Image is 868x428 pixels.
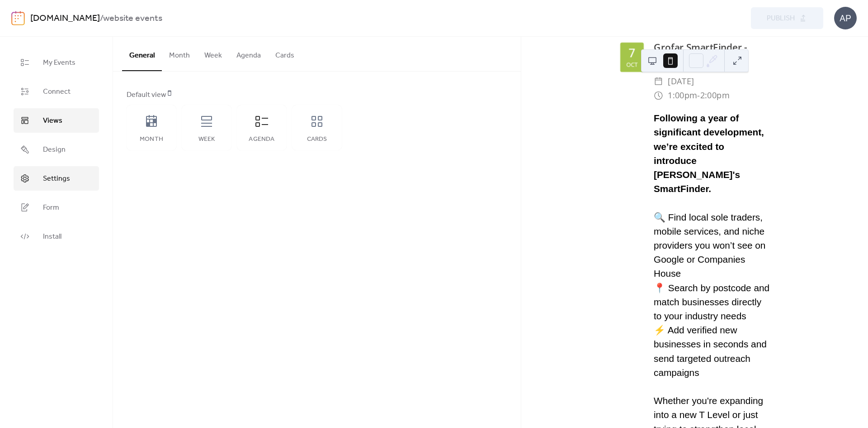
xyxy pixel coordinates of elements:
div: Default view [127,90,505,101]
b: website events [103,10,162,27]
button: Cards [268,37,302,70]
div: Agenda [246,136,278,143]
div: ​ [654,74,663,88]
a: My Events [14,50,99,75]
button: Month [162,37,197,70]
span: Connect [43,87,71,97]
button: Week [197,37,229,70]
span: 2:00pm [700,88,729,102]
a: Install [14,224,99,249]
div: Week [191,136,222,143]
span: [DATE] [668,74,694,88]
div: 7 [628,47,635,59]
div: Oct [626,62,637,67]
span: Design [43,144,66,155]
div: ​ [654,88,663,102]
b: Following a year of significant development, we’re excited to introduce [PERSON_NAME]'s SmartFinder. [654,113,764,193]
div: AP [834,7,857,29]
span: Views [43,115,62,126]
a: Settings [14,166,99,191]
a: Form [14,195,99,220]
a: Design [14,137,99,162]
img: logo [11,11,25,25]
span: - [697,88,700,102]
button: General [122,37,162,71]
button: Agenda [229,37,268,70]
div: Month [136,136,167,143]
a: [DOMAIN_NAME] [30,10,100,27]
div: Grofar SmartFinder - Webinar [654,40,769,68]
b: / [100,10,103,27]
a: Views [14,108,99,133]
span: Install [43,231,61,242]
div: Cards [301,136,333,143]
span: 1:00pm [668,88,697,102]
span: My Events [43,58,75,68]
span: Settings [43,173,70,184]
span: Form [43,202,59,213]
a: Connect [14,79,99,104]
